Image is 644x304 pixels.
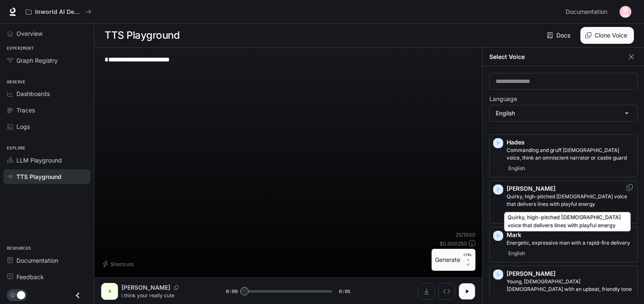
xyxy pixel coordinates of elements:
[16,56,58,65] span: Graph Registry
[504,212,631,232] div: Quirky, high-pitched [DEMOGRAPHIC_DATA] voice that delivers lines with playful energy
[507,184,634,193] p: [PERSON_NAME]
[3,253,91,268] a: Documentation
[3,86,91,101] a: Dashboards
[121,283,170,292] p: [PERSON_NAME]
[545,27,574,44] a: Docs
[16,122,30,131] span: Logs
[507,163,527,173] span: English
[507,138,634,147] p: Hades
[3,119,91,134] a: Logs
[507,231,634,239] p: Mark
[464,252,472,262] p: CTRL +
[3,269,91,284] a: Feedback
[3,169,91,184] a: TTS Playground
[507,269,634,278] p: [PERSON_NAME]
[464,252,472,267] p: ⏎
[507,248,527,259] span: English
[16,89,50,98] span: Dashboards
[507,193,634,208] p: Quirky, high-pitched female voice that delivers lines with playful energy
[490,105,637,121] div: English
[566,7,607,17] span: Documentation
[3,153,91,168] a: LLM Playground
[507,278,634,293] p: Young, British female with an upbeat, friendly tone
[16,172,62,181] span: TTS Playground
[562,3,614,20] a: Documentation
[507,147,634,162] p: Commanding and gruff male voice, think an omniscient narrator or castle guard
[440,240,467,247] p: $ 0.000250
[170,285,182,290] button: Copy Voice ID
[580,27,634,44] button: Clone Voice
[16,29,43,38] span: Overview
[339,287,351,296] span: 0:01
[16,106,35,115] span: Traces
[68,287,87,304] button: Close drawer
[625,184,634,191] button: Copy Voice ID
[17,290,25,299] span: Dark mode toggle
[105,27,180,44] h1: TTS Playground
[22,3,95,20] button: All workspaces
[3,53,91,68] a: Graph Registry
[16,272,44,281] span: Feedback
[103,285,116,298] div: A
[489,96,517,102] p: Language
[16,256,58,265] span: Documentation
[617,3,634,20] button: User avatar
[418,283,435,300] button: Download audio
[507,239,634,247] p: Energetic, expressive man with a rapid-fire delivery
[35,8,82,16] p: Inworld AI Demos
[432,249,475,271] button: GenerateCTRL +⏎
[456,231,475,238] p: 25 / 1000
[3,103,91,117] a: Traces
[16,156,62,165] span: LLM Playground
[438,283,455,300] button: Inspect
[3,26,91,41] a: Overview
[121,292,206,299] p: i think your really cute
[101,257,137,271] button: Shortcuts
[226,287,238,296] span: 0:00
[620,6,631,18] img: User avatar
